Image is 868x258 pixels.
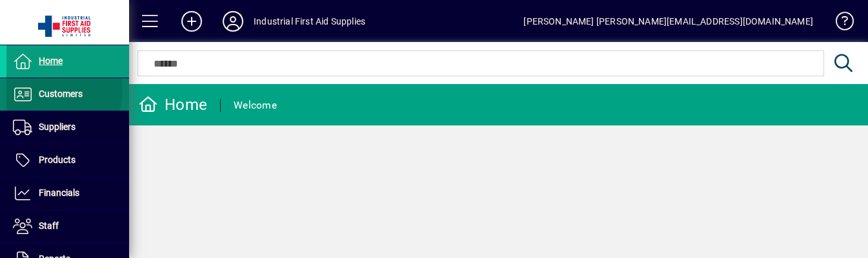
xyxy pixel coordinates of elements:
div: Industrial First Aid Supplies [254,11,365,32]
span: Customers [39,89,83,99]
a: Products [6,144,129,177]
div: Welcome [234,95,277,116]
span: Products [39,155,76,165]
span: Suppliers [39,122,76,132]
a: Knowledge Base [826,3,852,45]
button: Profile [212,10,254,33]
span: Staff [39,220,59,231]
span: Home [39,56,63,66]
button: Add [171,10,212,33]
span: Financials [39,188,79,198]
a: Financials [6,177,129,210]
a: Customers [6,78,129,111]
a: Staff [6,210,129,242]
div: [PERSON_NAME] [PERSON_NAME][EMAIL_ADDRESS][DOMAIN_NAME] [523,11,813,32]
div: Home [139,94,207,115]
a: Suppliers [6,111,129,144]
